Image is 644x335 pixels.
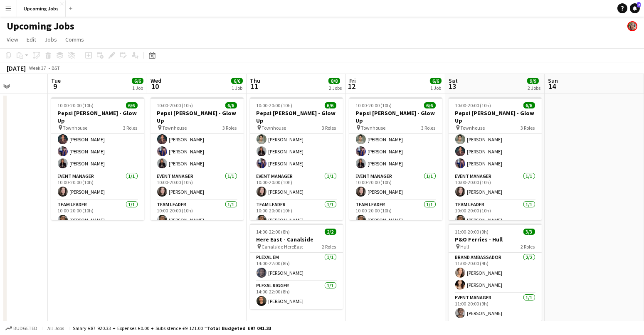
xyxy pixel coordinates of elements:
[207,325,271,331] span: Total Budgeted £97 041.33
[163,125,187,131] span: Townhouse
[52,65,60,71] div: BST
[325,229,336,235] span: 2/2
[349,107,442,172] app-card-role: Brand Ambassador4/410:00-20:00 (10h)[PERSON_NAME][PERSON_NAME][PERSON_NAME][PERSON_NAME]
[149,81,161,91] span: 10
[449,200,542,228] app-card-role: Team Leader1/110:00-20:00 (10h)[PERSON_NAME]
[225,102,237,108] span: 6/6
[449,97,542,220] app-job-card: 10:00-20:00 (10h)6/6Pepsi [PERSON_NAME] - Glow Up Townhouse3 RolesBrand Ambassador4/410:00-20:00 ...
[51,107,144,172] app-card-role: Brand Ambassador4/410:00-20:00 (10h)[PERSON_NAME][PERSON_NAME][PERSON_NAME][PERSON_NAME]
[250,253,343,281] app-card-role: Plexal EM1/114:00-22:00 (8h)[PERSON_NAME]
[349,172,442,200] app-card-role: Event Manager1/110:00-20:00 (10h)[PERSON_NAME]
[151,172,244,200] app-card-role: Event Manager1/110:00-20:00 (10h)[PERSON_NAME]
[151,109,244,124] h3: Pepsi [PERSON_NAME] - Glow Up
[250,200,343,228] app-card-role: Team Leader1/110:00-20:00 (10h)[PERSON_NAME]
[250,172,343,200] app-card-role: Event Manager1/110:00-20:00 (10h)[PERSON_NAME]
[157,102,193,108] span: 10:00-20:00 (10h)
[257,102,293,108] span: 10:00-20:00 (10h)
[424,102,436,108] span: 6/6
[322,244,336,250] span: 2 Roles
[348,81,356,91] span: 12
[51,200,144,228] app-card-role: Team Leader1/110:00-20:00 (10h)[PERSON_NAME]
[123,125,138,131] span: 3 Roles
[262,125,286,131] span: Townhouse
[630,3,640,13] a: 2
[4,324,39,333] button: Budgeted
[523,102,535,108] span: 6/6
[250,97,343,220] app-job-card: 10:00-20:00 (10h)6/6Pepsi [PERSON_NAME] - Glow Up Townhouse3 RolesBrand Ambassador4/410:00-20:00 ...
[449,109,542,124] h3: Pepsi [PERSON_NAME] - Glow Up
[349,109,442,124] h3: Pepsi [PERSON_NAME] - Glow Up
[50,81,61,91] span: 9
[449,224,542,321] app-job-card: 11:00-20:00 (9h)3/3P&O Ferries - Hull Hull2 RolesBrand Ambassador2/211:00-20:00 (9h)[PERSON_NAME]...
[250,236,343,243] h3: Here East - Canalside
[232,85,242,91] div: 1 Job
[449,172,542,200] app-card-role: Event Manager1/110:00-20:00 (10h)[PERSON_NAME]
[528,85,540,91] div: 2 Jobs
[151,77,161,84] span: Wed
[349,77,356,84] span: Fri
[7,36,18,43] span: View
[13,325,37,331] span: Budgeted
[7,64,26,72] div: [DATE]
[527,78,539,84] span: 9/9
[361,125,386,131] span: Townhouse
[151,200,244,228] app-card-role: Team Leader1/110:00-20:00 (10h)[PERSON_NAME]
[250,224,343,309] app-job-card: 14:00-22:00 (8h)2/2Here East - Canalside Canalside HereEast2 RolesPlexal EM1/114:00-22:00 (8h)[PE...
[44,36,57,43] span: Jobs
[250,109,343,124] h3: Pepsi [PERSON_NAME] - Glow Up
[231,78,243,84] span: 6/6
[422,125,436,131] span: 3 Roles
[41,34,60,45] a: Jobs
[262,244,303,250] span: Canalside HereEast
[449,236,542,243] h3: P&O Ferries - Hull
[449,293,542,321] app-card-role: Event Manager1/111:00-20:00 (9h)[PERSON_NAME]
[627,21,637,31] app-user-avatar: Jade Beasley
[521,125,535,131] span: 3 Roles
[349,200,442,228] app-card-role: Team Leader1/110:00-20:00 (10h)[PERSON_NAME]
[23,34,39,45] a: Edit
[132,78,143,84] span: 6/6
[51,97,144,220] div: 10:00-20:00 (10h)6/6Pepsi [PERSON_NAME] - Glow Up Townhouse3 RolesBrand Ambassador4/410:00-20:00 ...
[455,229,489,235] span: 11:00-20:00 (9h)
[65,36,84,43] span: Comms
[430,85,441,91] div: 1 Job
[51,172,144,200] app-card-role: Event Manager1/110:00-20:00 (10h)[PERSON_NAME]
[322,125,336,131] span: 3 Roles
[27,36,36,43] span: Edit
[7,20,74,32] h1: Upcoming Jobs
[151,97,244,220] app-job-card: 10:00-20:00 (10h)6/6Pepsi [PERSON_NAME] - Glow Up Townhouse3 RolesBrand Ambassador4/410:00-20:00 ...
[46,325,66,331] span: All jobs
[329,85,342,91] div: 2 Jobs
[356,102,392,108] span: 10:00-20:00 (10h)
[250,281,343,309] app-card-role: Plexal Rigger1/114:00-22:00 (8h)[PERSON_NAME]
[447,81,458,91] span: 13
[449,107,542,172] app-card-role: Brand Ambassador4/410:00-20:00 (10h)[PERSON_NAME][PERSON_NAME][PERSON_NAME][PERSON_NAME]
[547,81,558,91] span: 14
[223,125,237,131] span: 3 Roles
[325,102,336,108] span: 6/6
[250,107,343,172] app-card-role: Brand Ambassador4/410:00-20:00 (10h)[PERSON_NAME][PERSON_NAME][PERSON_NAME][PERSON_NAME]
[637,2,641,7] span: 2
[51,77,61,84] span: Tue
[461,244,469,250] span: Hull
[349,97,442,220] app-job-card: 10:00-20:00 (10h)6/6Pepsi [PERSON_NAME] - Glow Up Townhouse3 RolesBrand Ambassador4/410:00-20:00 ...
[455,102,491,108] span: 10:00-20:00 (10h)
[430,78,442,84] span: 6/6
[328,78,340,84] span: 8/8
[449,77,458,84] span: Sat
[3,34,22,45] a: View
[250,77,260,84] span: Thu
[521,244,535,250] span: 2 Roles
[27,65,48,71] span: Week 37
[151,107,244,172] app-card-role: Brand Ambassador4/410:00-20:00 (10h)[PERSON_NAME][PERSON_NAME][PERSON_NAME][PERSON_NAME]
[449,253,542,293] app-card-role: Brand Ambassador2/211:00-20:00 (9h)[PERSON_NAME][PERSON_NAME]
[58,102,94,108] span: 10:00-20:00 (10h)
[17,0,66,17] button: Upcoming Jobs
[132,85,143,91] div: 1 Job
[51,109,144,124] h3: Pepsi [PERSON_NAME] - Glow Up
